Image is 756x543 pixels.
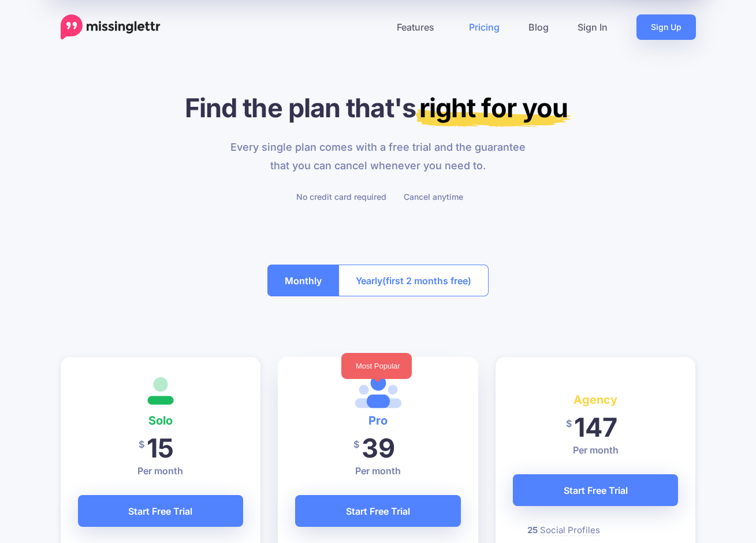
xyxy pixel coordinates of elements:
[455,14,514,40] a: Pricing
[147,432,174,464] span: 15
[341,353,412,379] div: Most Popular
[527,525,538,535] b: 25
[267,265,339,296] button: Monthly
[78,464,244,478] p: Per month
[293,189,386,204] li: No credit card required
[295,411,461,430] h4: Pro
[401,189,463,204] li: Cancel anytime
[566,411,572,437] span: $
[295,495,461,527] a: Start Free Trial
[382,14,455,40] a: Features
[513,474,679,506] a: Start Free Trial
[139,432,144,458] span: $
[362,432,395,464] span: 39
[224,138,532,175] p: Every single plan comes with a free trial and the guarantee that you can cancel whenever you need...
[514,14,563,40] a: Blog
[78,495,244,527] a: Start Free Trial
[574,411,617,443] span: 147
[338,265,489,296] button: Yearly(first 2 months free)
[416,92,571,127] mark: right for you
[61,92,696,124] h1: Find the plan that's
[382,271,471,290] span: (first 2 months free)
[636,14,696,40] a: Sign Up
[563,14,622,40] a: Sign In
[78,411,244,430] h4: Solo
[513,443,679,457] p: Per month
[295,464,461,478] p: Per month
[540,525,600,536] span: Social Profiles
[353,432,359,458] span: $
[61,14,161,40] a: Home
[513,390,679,409] h4: Agency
